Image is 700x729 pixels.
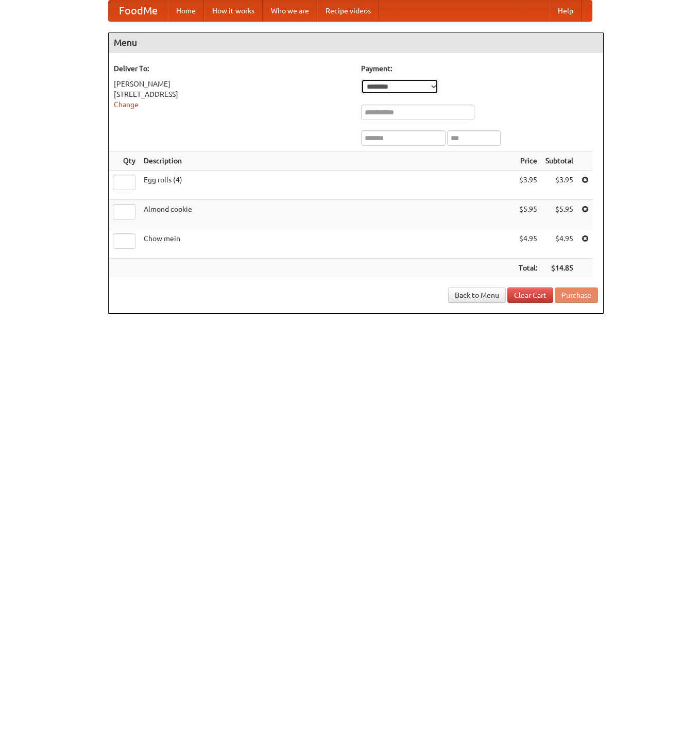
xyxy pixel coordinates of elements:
a: Clear Cart [507,287,553,303]
td: $4.95 [541,229,577,259]
td: $4.95 [515,229,541,259]
a: Back to Menu [448,287,506,303]
th: Total: [515,259,541,278]
a: Who we are [263,1,317,21]
h5: Deliver To: [114,63,351,74]
td: Egg rolls (4) [140,171,515,200]
button: Purchase [555,287,598,303]
h5: Payment: [361,63,598,74]
th: Description [140,151,515,171]
a: FoodMe [109,1,168,21]
td: $5.95 [515,200,541,229]
div: [STREET_ADDRESS] [114,89,351,99]
td: Chow mein [140,229,515,259]
th: Subtotal [541,151,577,171]
a: Help [550,1,582,21]
td: $3.95 [541,171,577,200]
div: [PERSON_NAME] [114,79,351,89]
h4: Menu [109,32,603,53]
a: Home [168,1,204,21]
th: Price [515,151,541,171]
a: Change [114,100,139,109]
a: Recipe videos [317,1,379,21]
td: $5.95 [541,200,577,229]
a: How it works [204,1,263,21]
td: Almond cookie [140,200,515,229]
th: Qty [109,151,140,171]
th: $14.85 [541,259,577,278]
td: $3.95 [515,171,541,200]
